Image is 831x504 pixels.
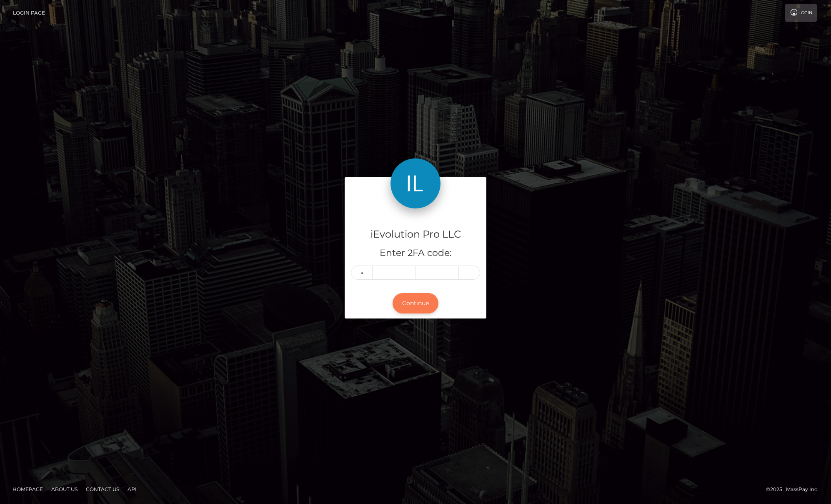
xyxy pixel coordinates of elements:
[390,158,441,208] img: iEvolution Pro LLC
[351,227,480,242] h4: iEvolution Pro LLC
[83,483,123,496] a: Contact Us
[785,4,817,22] a: Login
[766,485,825,494] div: © 2025 , MassPay Inc.
[351,247,480,260] h5: Enter 2FA code:
[13,4,45,22] a: Login Page
[48,483,81,496] a: About Us
[393,293,438,313] button: Continue
[124,483,140,496] a: API
[9,483,46,496] a: Homepage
